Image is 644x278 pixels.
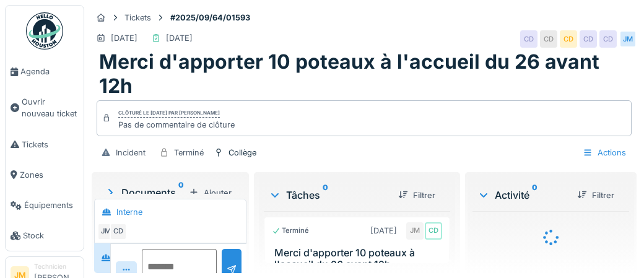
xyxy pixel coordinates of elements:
span: Agenda [20,66,79,77]
a: Stock [6,220,84,251]
div: Incident [116,147,146,159]
div: CD [425,222,442,240]
div: JM [97,223,115,240]
a: Ouvrir nouveau ticket [6,87,84,129]
div: Technicien [34,262,79,271]
h1: Merci d'apporter 10 poteaux à l'accueil du 26 avant 12h [99,50,629,98]
div: Activité [477,188,567,202]
div: [DATE] [111,32,137,44]
div: Actions [577,144,632,162]
div: CD [580,30,597,48]
div: Terminé [174,147,204,159]
strong: #2025/09/64/01593 [165,12,255,24]
div: Tickets [124,12,151,24]
div: CD [599,30,617,48]
div: Tâches [269,188,388,202]
div: Filtrer [572,187,619,204]
span: Tickets [22,139,79,150]
div: Pas de commentaire de clôture [118,119,235,131]
div: CD [520,30,537,48]
div: Filtrer [393,187,440,204]
span: Stock [23,230,79,241]
div: JM [619,30,637,48]
sup: 0 [178,185,184,200]
div: [DATE] [370,225,397,237]
div: Interne [116,206,142,218]
a: Tickets [6,129,84,160]
a: Agenda [6,56,84,87]
a: Zones [6,160,84,190]
span: Ouvrir nouveau ticket [22,96,79,119]
div: [DATE] [166,32,193,44]
div: CD [560,30,577,48]
div: Documents [104,185,184,200]
div: CD [110,223,127,240]
div: Terminé [272,225,309,236]
a: Équipements [6,190,84,220]
h3: Merci d'apporter 10 poteaux à l'accueil du 26 avant 12h [274,247,445,271]
span: Équipements [24,199,79,211]
div: JM [406,222,424,240]
div: CD [540,30,557,48]
img: Badge_color-CXgf-gQk.svg [26,12,63,50]
sup: 0 [323,188,328,202]
div: Clôturé le [DATE] par [PERSON_NAME] [118,109,220,118]
sup: 0 [532,188,537,202]
div: Ajouter [184,185,237,201]
div: Collège [228,147,256,159]
span: Zones [20,169,79,181]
